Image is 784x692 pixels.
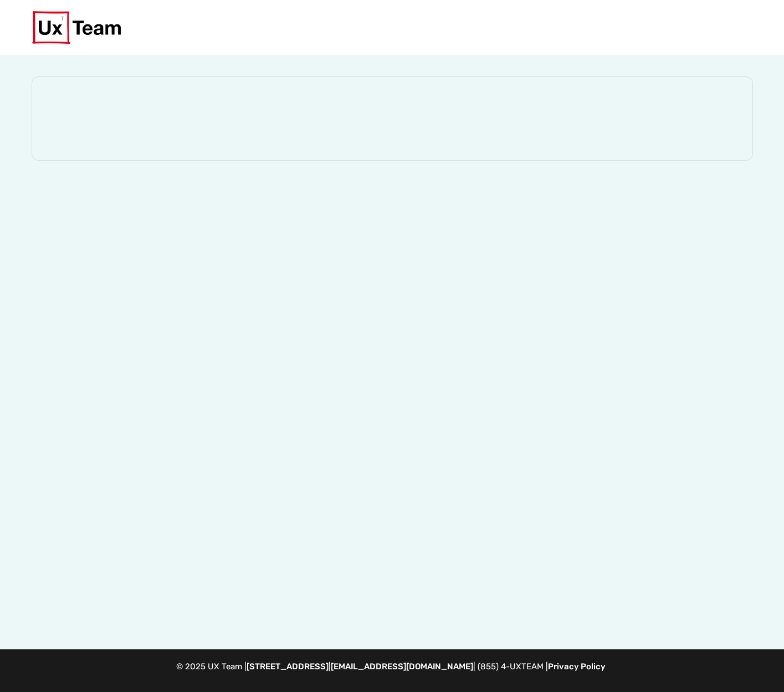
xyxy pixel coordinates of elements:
iframe: d142c49f [32,77,752,160]
img: UX Team [32,11,121,44]
a: Privacy Policy [548,662,606,672]
a: [STREET_ADDRESS] [247,662,329,672]
a: [EMAIL_ADDRESS][DOMAIN_NAME] [331,662,473,672]
span: © 2025 UX Team | | | (855) 4-UXTEAM | [176,662,608,672]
